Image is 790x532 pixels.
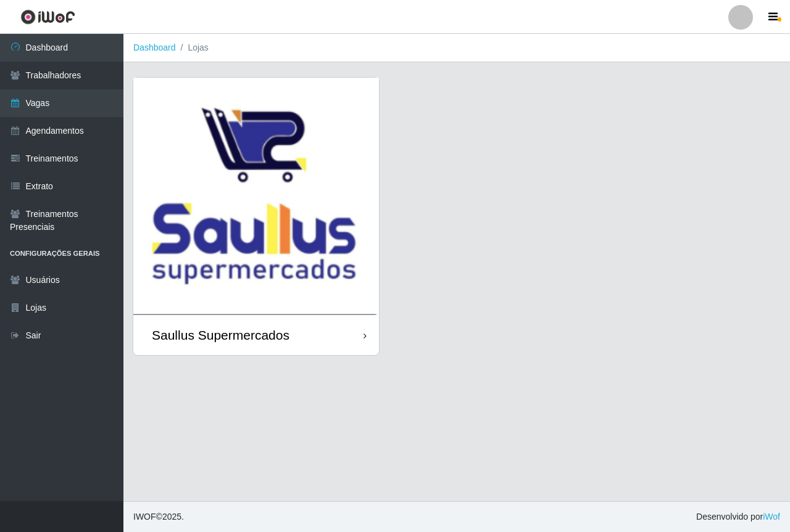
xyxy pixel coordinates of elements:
li: Lojas [176,41,209,54]
span: © 2025 . [133,510,184,523]
nav: breadcrumb [123,34,790,62]
a: Saullus Supermercados [133,78,379,355]
img: CoreUI Logo [20,9,75,25]
a: iWof [763,512,780,522]
div: Saullus Supermercados [152,327,289,343]
span: IWOF [133,512,156,522]
img: cardImg [133,78,379,315]
span: Desenvolvido por [696,510,780,523]
a: Dashboard [133,43,176,52]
